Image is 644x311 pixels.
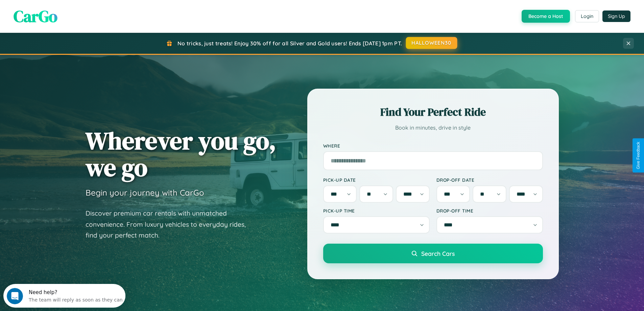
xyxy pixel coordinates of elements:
[323,244,543,263] button: Search Cars
[636,142,641,169] div: Give Feedback
[3,3,126,21] div: Open Intercom Messenger
[323,105,543,119] h2: Find Your Perfect Ride
[436,177,543,183] label: Drop-off Date
[86,127,276,181] h1: Wherever you go, we go
[323,177,430,183] label: Pick-up Date
[86,187,204,198] h3: Begin your journey with CarGo
[323,208,430,214] label: Pick-up Time
[575,10,599,22] button: Login
[323,143,543,149] label: Where
[7,288,23,304] iframe: Intercom live chat
[436,208,543,214] label: Drop-off Time
[406,37,457,49] button: HALLOWEEN30
[25,6,119,11] div: Need help?
[14,5,57,27] span: CarGo
[602,10,630,22] button: Sign Up
[86,208,255,241] p: Discover premium car rentals with unmatched convenience. From luxury vehicles to everyday rides, ...
[25,11,119,18] div: The team will reply as soon as they can
[522,10,570,23] button: Become a Host
[421,250,455,257] span: Search Cars
[177,40,402,47] span: No tricks, just treats! Enjoy 30% off for all Silver and Gold users! Ends [DATE] 1pm PT.
[323,123,543,133] p: Book in minutes, drive in style
[3,284,125,308] iframe: Intercom live chat discovery launcher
